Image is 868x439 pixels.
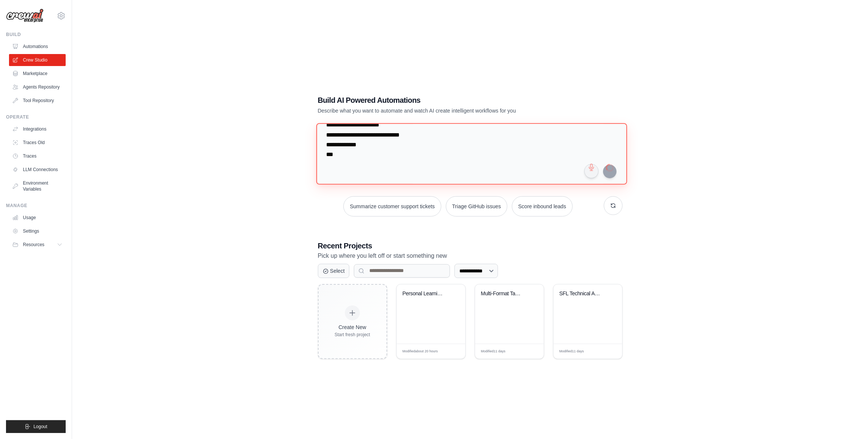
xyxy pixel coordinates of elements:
[9,225,66,237] a: Settings
[9,68,66,80] a: Marketplace
[335,323,370,331] div: Create New
[33,424,47,430] span: Logout
[9,81,66,93] a: Agents Repository
[604,196,623,215] button: Get new suggestions
[526,349,532,354] span: Edit
[6,420,66,433] button: Logout
[446,196,507,216] button: Triage GitHub issues
[584,164,599,178] button: Click to speak your automation idea
[318,107,570,114] p: Describe what you want to automate and watch AI create intelligent workflows for you
[6,114,66,120] div: Operate
[318,251,623,261] p: Pick up where you left off or start something new
[9,54,66,66] a: Crew Studio
[9,150,66,162] a: Traces
[343,196,441,216] button: Summarize customer support tickets
[403,349,438,354] span: Modified about 20 hours
[481,349,506,354] span: Modified 11 days
[318,95,570,105] h1: Build AI Powered Automations
[9,123,66,135] a: Integrations
[9,137,66,149] a: Traces Old
[447,349,454,354] span: Edit
[6,9,44,23] img: Logo
[335,332,370,338] div: Start fresh project
[6,32,66,38] div: Build
[6,203,66,209] div: Manage
[318,264,350,278] button: Select
[830,403,868,439] iframe: Chat Widget
[403,290,448,297] div: Personal Learning Management System
[9,177,66,195] a: Environment Variables
[9,239,66,251] button: Resources
[23,242,44,248] span: Resources
[9,212,66,224] a: Usage
[318,241,623,251] h3: Recent Projects
[512,196,573,216] button: Score inbound leads
[9,95,66,107] a: Tool Repository
[560,349,584,354] span: Modified 11 days
[604,349,611,354] span: Edit
[560,290,605,297] div: SFL Technical Analysis Framework
[9,41,66,53] a: Automations
[481,290,527,297] div: Multi-Format Tamil-English Translation System
[9,164,66,176] a: LLM Connections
